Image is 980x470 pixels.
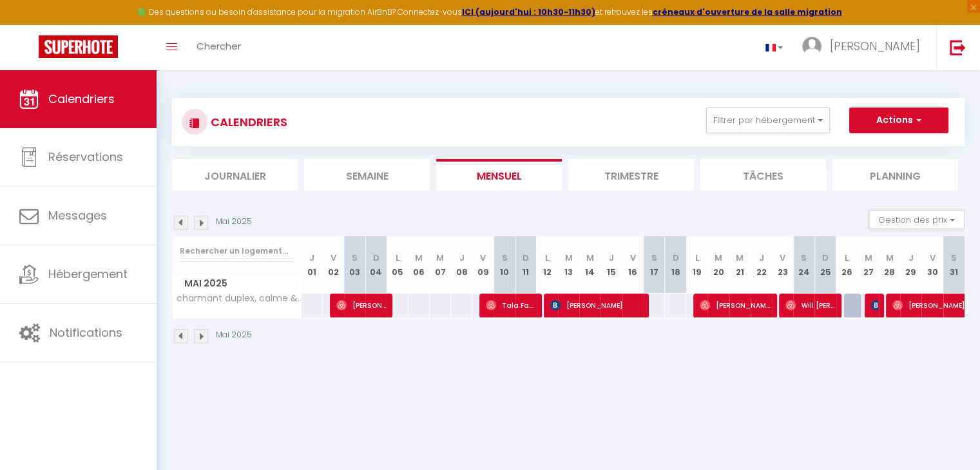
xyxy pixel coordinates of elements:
[751,236,772,294] th: 22
[302,236,323,294] th: 01
[600,236,622,294] th: 15
[436,159,562,191] li: Mensuel
[651,252,657,264] abbr: S
[48,149,123,165] span: Réservations
[785,293,835,317] span: Will [PERSON_NAME]
[950,39,966,55] img: logout
[323,236,344,294] th: 02
[39,35,118,58] img: Super Booking
[836,236,858,294] th: 26
[304,159,430,191] li: Semaine
[579,236,600,294] th: 14
[459,252,465,264] abbr: J
[352,252,358,264] abbr: S
[494,236,515,294] th: 10
[545,252,549,264] abbr: L
[686,236,707,294] th: 19
[501,252,507,264] abbr: S
[550,293,642,317] span: [PERSON_NAME]
[48,91,115,107] span: Calendriers
[793,25,936,70] a: ... [PERSON_NAME]
[486,293,535,317] span: Tala Fam
[197,39,241,53] span: Chercher
[609,252,614,264] abbr: J
[951,252,957,264] abbr: S
[929,252,935,264] abbr: V
[871,293,878,317] span: Salahadin El Mourabit
[780,252,785,264] abbr: V
[772,236,793,294] th: 23
[707,236,729,294] th: 20
[758,252,764,264] abbr: J
[472,236,494,294] th: 09
[801,252,807,264] abbr: S
[436,252,444,264] abbr: M
[622,236,644,294] th: 16
[879,236,900,294] th: 28
[430,236,451,294] th: 07
[331,252,336,264] abbr: V
[396,252,399,264] abbr: L
[216,329,252,341] p: Mai 2025
[849,108,948,133] button: Actions
[921,236,943,294] th: 30
[630,252,636,264] abbr: V
[814,236,836,294] th: 25
[175,294,303,303] span: charmant duplex, calme & confort à 10 minutes de [GEOGRAPHIC_DATA]
[715,252,722,264] abbr: M
[462,6,595,17] a: ICI (aujourd'hui : 10h30-11h30)
[408,236,430,294] th: 06
[373,252,380,264] abbr: D
[665,236,686,294] th: 18
[900,236,921,294] th: 29
[48,207,107,223] span: Messages
[50,324,122,341] span: Notifications
[673,252,679,264] abbr: D
[832,159,958,191] li: Planning
[700,293,771,317] span: [PERSON_NAME]
[700,159,826,191] li: Tâches
[586,252,594,264] abbr: M
[172,159,298,191] li: Journalier
[644,236,665,294] th: 17
[523,252,529,264] abbr: D
[653,6,842,17] a: créneaux d'ouverture de la salle migration
[207,108,287,136] h3: CALENDRIERS
[908,252,914,264] abbr: J
[344,236,365,294] th: 03
[802,37,821,56] img: ...
[858,236,879,294] th: 27
[845,252,849,264] abbr: L
[558,236,579,294] th: 13
[336,293,386,317] span: [PERSON_NAME]
[943,236,965,294] th: 31
[309,252,314,264] abbr: J
[736,252,744,264] abbr: M
[729,236,751,294] th: 21
[537,236,558,294] th: 12
[565,252,573,264] abbr: M
[216,216,252,228] p: Mai 2025
[451,236,472,294] th: 08
[180,240,294,263] input: Rechercher un logement...
[48,266,128,282] span: Hébergement
[568,159,694,191] li: Trimestre
[822,252,829,264] abbr: D
[187,25,251,70] a: Chercher
[480,252,486,264] abbr: V
[793,236,814,294] th: 24
[515,236,537,294] th: 11
[173,274,301,293] span: Mai 2025
[886,252,894,264] abbr: M
[706,108,830,133] button: Filtrer par hébergement
[864,252,872,264] abbr: M
[830,38,920,54] span: [PERSON_NAME]
[415,252,423,264] abbr: M
[869,210,965,229] button: Gestion des prix
[365,236,387,294] th: 04
[387,236,408,294] th: 05
[695,252,699,264] abbr: L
